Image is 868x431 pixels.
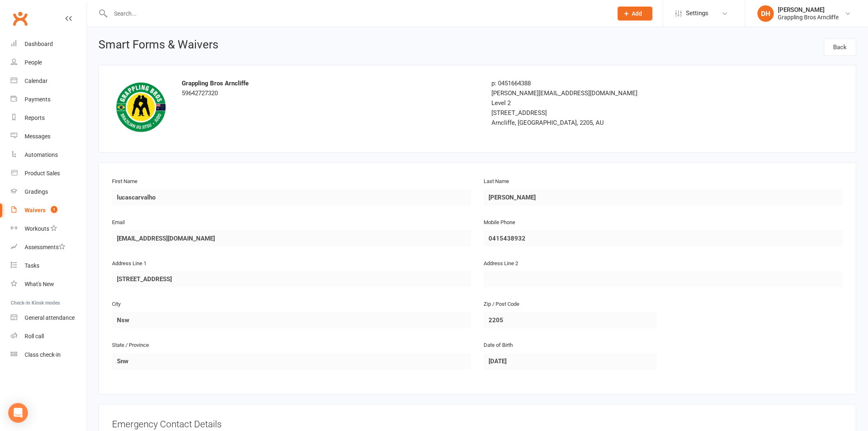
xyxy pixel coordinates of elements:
[484,218,515,227] label: Mobile Phone
[51,206,57,213] span: 1
[11,90,87,109] a: Payments
[11,127,87,146] a: Messages
[11,327,87,346] a: Roll call
[112,218,125,227] label: Email
[112,177,137,186] label: First Name
[182,80,249,87] strong: Grappling Bros Arncliffe
[112,78,169,136] img: image1673317611.png
[98,39,218,53] h1: Smart Forms & Waivers
[8,403,28,423] div: Open Intercom Messenger
[11,53,87,72] a: People
[758,5,774,22] div: DH
[25,188,48,195] div: Gradings
[484,259,518,268] label: Address Line 2
[25,314,75,321] div: General attendance
[11,72,87,90] a: Calendar
[112,341,149,350] label: State / Province
[25,333,44,339] div: Roll call
[25,115,45,121] div: Reports
[25,351,61,358] div: Class check-in
[11,109,87,127] a: Reports
[11,164,87,183] a: Product Sales
[11,35,87,53] a: Dashboard
[25,78,48,84] div: Calendar
[484,300,519,309] label: Zip / Post Code
[112,259,146,268] label: Address Line 1
[491,118,727,128] div: Arncliffe, [GEOGRAPHIC_DATA], 2205, AU
[824,39,857,56] a: Back
[10,8,30,29] a: Clubworx
[11,146,87,164] a: Automations
[491,108,727,118] div: [STREET_ADDRESS]
[25,207,46,213] div: Waivers
[25,151,58,158] div: Automations
[11,201,87,220] a: Waivers 1
[778,14,839,21] div: Grappling Bros Arncliffe
[182,78,479,98] div: 59642727320
[25,244,65,250] div: Assessments
[491,78,727,88] div: p: 0451664388
[25,225,49,232] div: Workouts
[25,41,53,47] div: Dashboard
[632,10,642,17] span: Add
[491,98,727,108] div: Level 2
[484,177,509,186] label: Last Name
[25,133,50,140] div: Messages
[112,300,121,309] label: City
[25,96,50,103] div: Payments
[11,346,87,364] a: Class kiosk mode
[11,275,87,293] a: What's New
[778,6,839,14] div: [PERSON_NAME]
[11,238,87,257] a: Assessments
[25,262,39,269] div: Tasks
[11,183,87,201] a: Gradings
[11,309,87,327] a: General attendance kiosk mode
[112,418,843,431] div: Emergency Contact Details
[618,7,653,21] button: Add
[108,8,607,19] input: Search...
[11,220,87,238] a: Workouts
[686,4,709,23] span: Settings
[25,170,60,177] div: Product Sales
[491,88,727,98] div: [PERSON_NAME][EMAIL_ADDRESS][DOMAIN_NAME]
[25,59,42,66] div: People
[11,257,87,275] a: Tasks
[25,281,54,287] div: What's New
[484,341,513,350] label: Date of Birth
